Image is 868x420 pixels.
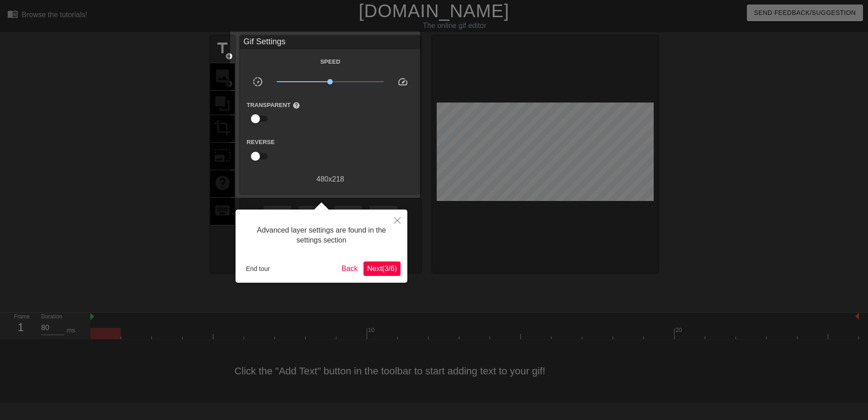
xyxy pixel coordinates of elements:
button: Close [387,210,407,230]
button: Next [363,261,401,276]
span: Next ( 3 / 6 ) [367,265,397,272]
div: Advanced layer settings are found in the settings section [242,216,401,255]
button: End tour [242,262,274,275]
button: Back [338,261,362,276]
